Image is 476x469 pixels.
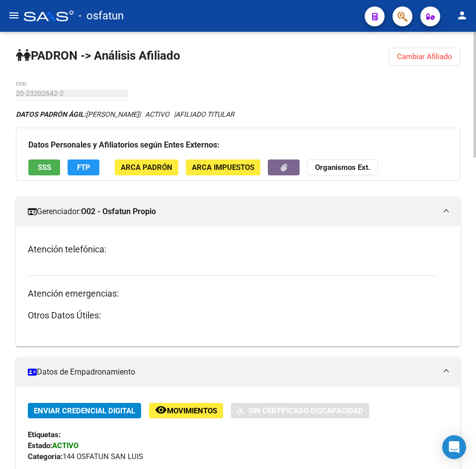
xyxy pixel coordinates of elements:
[28,452,63,461] strong: Categoria:
[28,309,448,322] h3: Otros Datos Útiles:
[34,406,135,415] span: Enviar Credencial Digital
[456,9,468,21] mat-icon: person
[68,159,99,175] button: FTP
[115,159,178,175] button: ARCA Padrón
[16,197,460,227] mat-expansion-panel-header: Gerenciador:O02 - Osfatun Propio
[79,5,124,27] span: - osfatun
[28,159,60,175] button: SSS
[28,287,436,301] h3: Atención emergencias:
[8,9,20,21] mat-icon: menu
[16,110,86,118] strong: DATOS PADRÓN ÁGIL:
[16,110,139,118] span: [PERSON_NAME]
[28,451,448,462] div: 144 OSFATUN SAN LUIS
[121,163,172,172] span: ARCA Padrón
[307,159,378,175] button: Organismos Ext.
[231,403,369,418] button: Sin Certificado Discapacidad
[16,227,460,346] div: Gerenciador:O02 - Osfatun Propio
[52,441,79,450] strong: ACTIVO
[248,406,363,415] span: Sin Certificado Discapacidad
[16,110,235,118] i: | ACTIVO |
[28,441,52,450] strong: Estado:
[28,367,436,378] mat-panel-title: Datos de Empadronamiento
[38,163,51,172] span: SSS
[175,110,235,118] span: AFILIADO TITULAR
[28,206,436,217] mat-panel-title: Gerenciador:
[28,138,448,152] h3: Datos Personales y Afiliatorios según Entes Externos:
[389,48,460,66] button: Cambiar Afiliado
[397,52,452,61] span: Cambiar Afiliado
[192,163,254,172] span: ARCA Impuestos
[16,357,460,387] mat-expansion-panel-header: Datos de Empadronamiento
[167,406,217,415] span: Movimientos
[442,435,466,459] div: Open Intercom Messenger
[155,404,167,416] mat-icon: remove_red_eye
[186,159,260,175] button: ARCA Impuestos
[28,430,61,439] strong: Etiquetas:
[28,242,436,256] h3: Atención telefónica:
[28,403,141,418] button: Enviar Credencial Digital
[149,403,223,418] button: Movimientos
[81,206,156,217] strong: O02 - Osfatun Propio
[77,163,90,172] span: FTP
[16,49,180,63] strong: PADRON -> Análisis Afiliado
[315,163,370,172] strong: Organismos Ext.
